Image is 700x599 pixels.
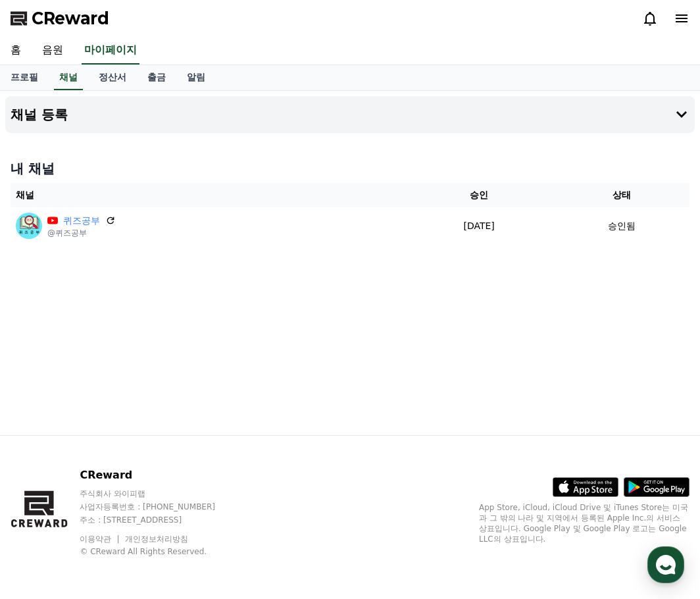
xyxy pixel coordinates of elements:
p: App Store, iCloud, iCloud Drive 및 iTunes Store는 미국과 그 밖의 나라 및 지역에서 등록된 Apple Inc.의 서비스 상표입니다. Goo... [479,502,689,544]
img: 퀴즈공부 [16,213,42,239]
p: © CReward All Rights Reserved. [80,546,240,557]
p: CReward [80,467,240,483]
p: 주식회사 와이피랩 [80,488,240,499]
p: [DATE] [410,219,548,233]
button: 채널 등록 [5,96,695,133]
a: 이용약관 [80,534,121,544]
p: @퀴즈공부 [47,228,116,238]
a: 출금 [137,65,176,90]
a: 알림 [176,65,216,90]
a: CReward [11,8,109,29]
p: 승인됨 [608,219,636,233]
th: 승인 [405,183,553,207]
a: 음원 [32,37,74,65]
h4: 채널 등록 [11,107,68,122]
a: 개인정보처리방침 [125,534,188,544]
p: 사업자등록번호 : [PHONE_NUMBER] [80,502,240,512]
p: 주소 : [STREET_ADDRESS] [80,515,240,525]
a: 채널 [54,65,83,90]
a: 퀴즈공부 [63,214,100,228]
a: 정산서 [88,65,137,90]
th: 상태 [553,183,689,207]
span: CReward [32,8,109,29]
a: 마이페이지 [82,37,139,65]
th: 채널 [11,183,405,207]
h4: 내 채널 [11,159,689,178]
